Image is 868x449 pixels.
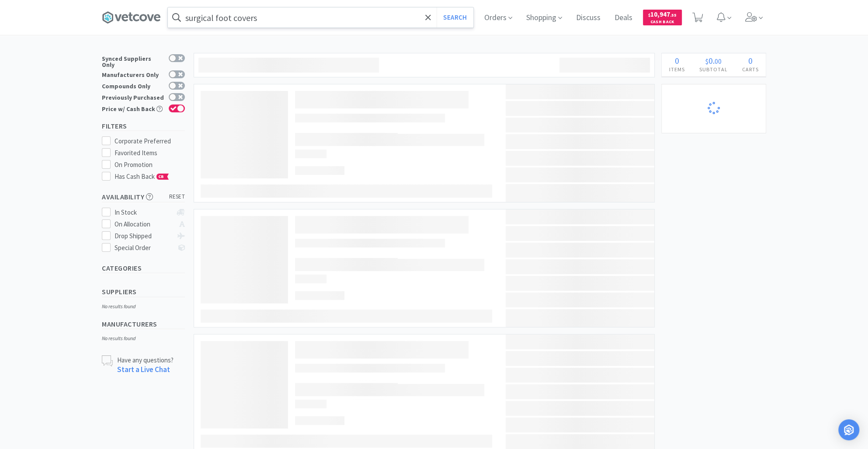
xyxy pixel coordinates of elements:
[168,7,473,28] input: Search by item, sku, manufacturer, ingredient, size...
[115,172,169,181] span: Has Cash Back
[838,419,859,440] div: Open Intercom Messenger
[169,192,185,202] span: reset
[115,148,185,158] div: Favorited Items
[157,174,166,179] span: CB
[648,20,677,25] span: Cash Back
[102,335,135,341] i: No results found
[102,82,164,89] div: Compounds Only
[437,7,473,28] button: Search
[692,65,735,73] h4: Subtotal
[643,6,682,29] a: $10,947.55Cash Back
[735,65,766,73] h4: Carts
[611,14,636,22] a: Deals
[102,104,164,112] div: Price w/ Cash Back
[692,56,735,65] div: .
[115,243,173,253] div: Special Order
[102,54,164,68] div: Synced Suppliers Only
[117,355,174,365] p: Have any questions?
[748,55,753,66] span: 0
[117,365,170,374] a: Start a Live Chat
[115,231,173,241] div: Drop Shipped
[715,57,722,66] span: 00
[708,55,713,66] span: 0
[648,12,650,18] span: $
[102,319,185,329] h5: Manufacturers
[102,93,164,101] div: Previously Purchased
[102,287,185,297] h5: Suppliers
[115,207,173,218] div: In Stock
[648,10,677,18] span: 10,947
[662,65,692,73] h4: Items
[102,192,185,202] h5: Availability
[670,12,677,18] span: . 55
[102,263,185,273] h5: Categories
[115,136,185,146] div: Corporate Preferred
[102,70,164,78] div: Manufacturers Only
[705,57,708,66] span: $
[102,303,135,310] i: No results found
[573,14,604,22] a: Discuss
[675,55,679,66] span: 0
[115,219,173,230] div: On Allocation
[102,121,185,131] h5: Filters
[115,160,185,170] div: On Promotion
